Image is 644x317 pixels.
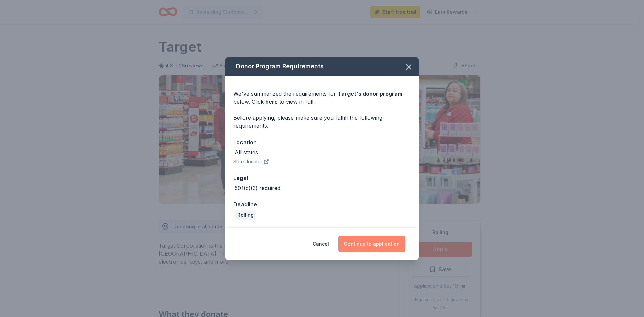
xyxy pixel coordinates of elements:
[233,90,411,106] div: We've summarized the requirements for below. Click to view in full.
[338,236,405,252] button: Continue to application
[235,148,258,156] div: All states
[233,174,411,182] div: Legal
[235,184,280,192] div: 501(c)(3) required
[233,200,411,209] div: Deadline
[313,236,329,252] button: Cancel
[265,98,278,106] a: here
[235,210,256,220] div: Rolling
[233,158,269,166] button: Store locator
[225,57,419,76] div: Donor Program Requirements
[233,138,411,147] div: Location
[233,114,411,130] div: Before applying, please make sure you fulfill the following requirements:
[338,90,402,97] span: Target 's donor program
